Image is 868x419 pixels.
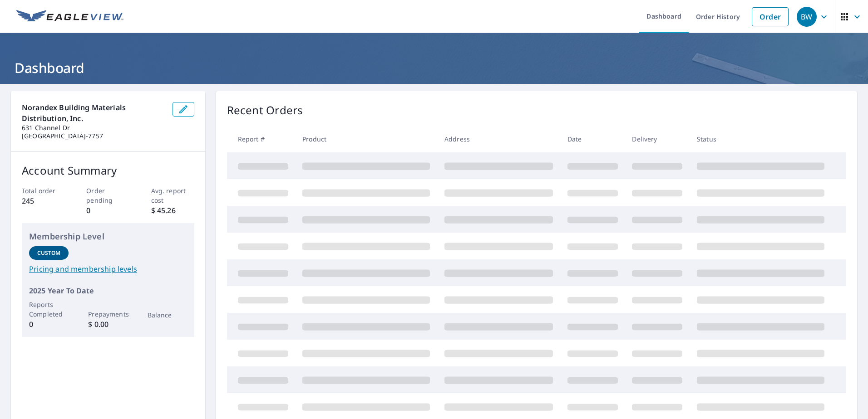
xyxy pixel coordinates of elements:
th: Status [690,126,832,152]
p: Balance [148,310,187,320]
h1: Dashboard [11,58,857,77]
p: Prepayments [88,309,128,319]
p: 245 [22,195,65,206]
div: BW [797,7,817,27]
a: Order [752,7,789,26]
p: 0 [86,205,129,216]
p: 0 [29,319,69,330]
p: 631 Channel Dr [22,124,165,132]
p: Account Summary [22,162,194,179]
p: Reports Completed [29,300,69,319]
p: $ 0.00 [88,319,128,330]
p: 2025 Year To Date [29,285,187,296]
img: EV Logo [16,10,123,24]
p: [GEOGRAPHIC_DATA]-7757 [22,132,165,140]
p: Order pending [86,186,129,205]
p: Membership Level [29,230,187,243]
p: Recent Orders [227,102,303,118]
th: Product [295,126,437,152]
th: Address [437,126,560,152]
p: $ 45.26 [151,205,194,216]
p: Total order [22,186,65,195]
p: Custom [37,249,61,257]
p: Norandex Building Materials Distribution, Inc. [22,102,165,124]
p: Avg. report cost [151,186,194,205]
th: Delivery [625,126,690,152]
a: Pricing and membership levels [29,263,187,274]
th: Date [560,126,625,152]
th: Report # [227,126,296,152]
